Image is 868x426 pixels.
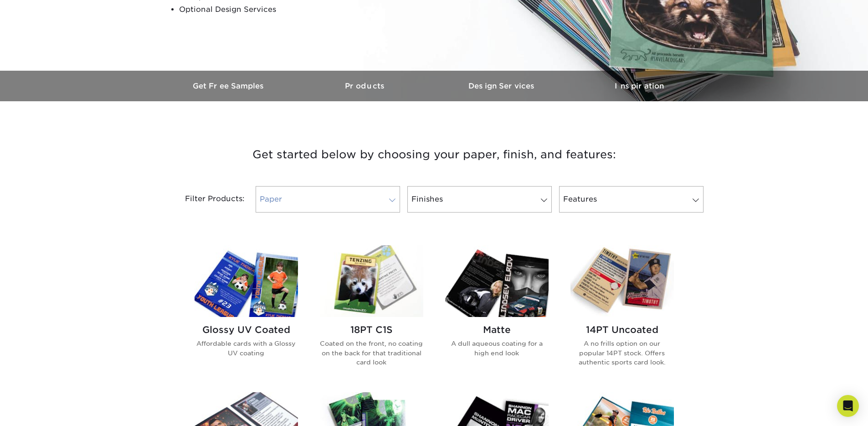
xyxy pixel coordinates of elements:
[320,245,423,317] img: 18PT C1S Trading Cards
[571,82,708,90] h3: Inspiration
[559,186,704,213] a: Features
[570,339,674,367] p: A no frills option on our popular 14PT stock. Offers authentic sports card look.
[320,324,423,335] h2: 18PT C1S
[445,339,549,358] p: A dull aqueous coating for a high end look
[445,245,549,381] a: Matte Trading Cards Matte A dull aqueous coating for a high end look
[298,71,434,101] a: Products
[434,82,571,90] h3: Design Services
[195,339,298,358] p: Affordable cards with a Glossy UV coating
[256,186,400,213] a: Paper
[195,324,298,335] h2: Glossy UV Coated
[161,186,252,213] div: Filter Products:
[434,71,571,101] a: Design Services
[195,245,298,381] a: Glossy UV Coated Trading Cards Glossy UV Coated Affordable cards with a Glossy UV coating
[298,82,434,90] h3: Products
[407,186,552,213] a: Finishes
[161,71,298,101] a: Get Free Samples
[161,82,298,90] h3: Get Free Samples
[570,245,674,381] a: 14PT Uncoated Trading Cards 14PT Uncoated A no frills option on our popular 14PT stock. Offers au...
[445,324,549,335] h2: Matte
[195,245,298,317] img: Glossy UV Coated Trading Cards
[570,245,674,317] img: 14PT Uncoated Trading Cards
[320,245,423,381] a: 18PT C1S Trading Cards 18PT C1S Coated on the front, no coating on the back for that traditional ...
[837,395,859,417] div: Open Intercom Messenger
[445,245,549,317] img: Matte Trading Cards
[2,398,77,423] iframe: Google Customer Reviews
[179,3,400,16] li: Optional Design Services
[571,71,708,101] a: Inspiration
[570,324,674,335] h2: 14PT Uncoated
[320,339,423,367] p: Coated on the front, no coating on the back for that traditional card look
[168,134,701,175] h3: Get started below by choosing your paper, finish, and features:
